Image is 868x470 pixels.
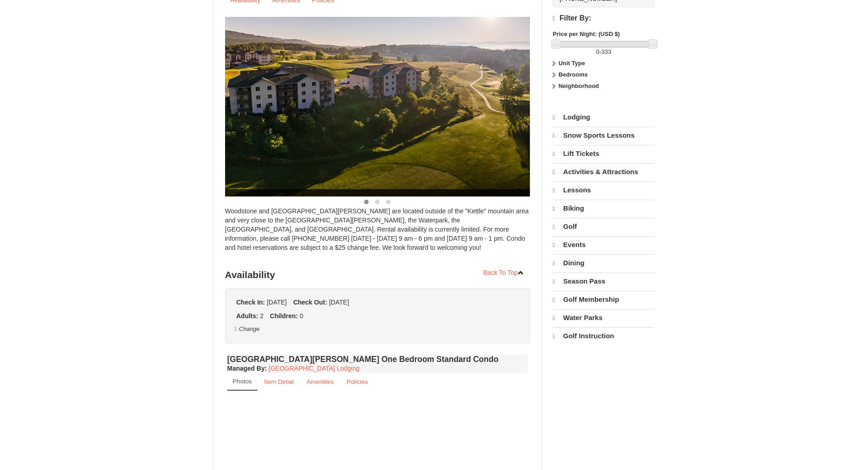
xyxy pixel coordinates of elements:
a: Snow Sports Lessons [553,127,654,144]
button: Change [234,324,260,334]
a: Lodging [553,109,654,126]
a: Back To Top [478,266,530,279]
img: 19219041-4-ec11c166.jpg [225,17,553,196]
a: Lift Tickets [553,145,654,162]
small: Item Detail [264,378,294,385]
label: - [553,47,654,57]
strong: Price per Night: (USD $) [553,31,620,37]
span: [DATE] [329,299,349,306]
strong: Unit Type [559,60,585,67]
a: Policies [340,373,374,391]
div: Woodstone and [GEOGRAPHIC_DATA][PERSON_NAME] are located outside of the "Kettle" mountain area an... [225,207,530,261]
strong: Adults: [236,312,258,320]
strong: Neighborhood [559,83,599,89]
span: 0 [300,312,303,320]
strong: : [227,365,267,372]
a: Golf Membership [553,291,654,308]
span: 0 [596,48,599,55]
h4: [GEOGRAPHIC_DATA][PERSON_NAME] One Bedroom Standard Condo [227,355,528,364]
strong: Check In: [236,299,265,306]
a: Water Parks [553,309,654,326]
a: Season Pass [553,273,654,290]
a: Photos [227,373,257,391]
small: Photos [233,378,252,385]
a: Golf [553,218,654,235]
strong: Bedrooms [559,71,588,78]
a: [GEOGRAPHIC_DATA] Lodging [269,365,360,372]
span: Managed By [227,365,265,372]
h3: Availability [225,266,530,284]
small: Policies [346,378,368,385]
a: Dining [553,254,654,272]
strong: Check Out: [293,299,327,306]
a: Events [553,236,654,253]
a: Amenities [301,373,340,391]
a: Lessons [553,181,654,199]
a: Biking [553,200,654,217]
span: [DATE] [267,299,287,306]
strong: Children: [270,312,298,320]
a: Item Detail [258,373,300,391]
h4: Filter By: [553,14,654,23]
a: Golf Instruction [553,327,654,345]
a: Activities & Attractions [553,163,654,181]
span: 2 [260,312,264,320]
small: Amenities [307,378,334,385]
span: 333 [601,48,611,55]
